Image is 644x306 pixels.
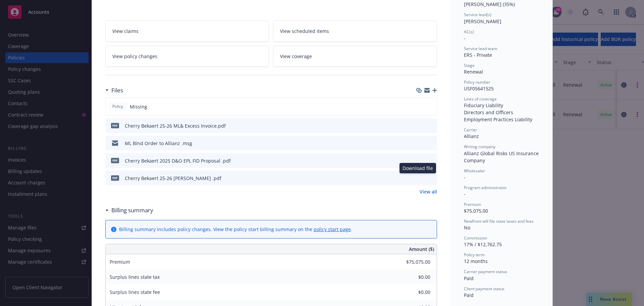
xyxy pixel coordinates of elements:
[105,86,123,95] div: Files
[428,175,434,182] button: preview file
[464,46,497,51] span: Service lead team
[464,269,507,274] span: Carrier payment status
[464,168,485,174] span: Wholesaler
[464,218,534,224] span: Newfront will file state taxes and fees
[464,102,539,109] div: Fiduciary Liability
[399,163,436,173] div: Download file
[428,140,434,147] button: preview file
[119,226,352,233] div: Billing summary includes policy changes. View the policy start billing summary on the .
[420,188,437,195] a: View all
[464,116,539,123] div: Employment Practices Liability
[105,20,269,42] a: View claims
[111,103,124,110] span: Policy
[464,127,477,133] span: Carrier
[464,96,497,102] span: Lines of coverage
[464,191,466,197] span: -
[280,28,329,35] span: View scheduled items
[464,208,488,214] span: $75,075.00
[280,53,312,60] span: View coverage
[125,140,192,147] div: ML Bind Order to Allianz .msg
[464,144,495,149] span: Writing company
[125,157,231,164] div: Cherry Bekaert 2025 D&O EPL FID Proposal .pdf
[464,29,474,35] span: AC(s)
[464,174,466,180] span: -
[418,175,423,182] button: download file
[314,226,351,232] a: policy start page
[464,224,470,231] span: No
[111,206,153,215] h3: Billing summary
[464,52,492,58] span: ERS - Private
[105,206,153,215] div: Billing summary
[125,175,221,182] div: Cherry Bekaert 25-26 [PERSON_NAME] .pdf
[110,289,160,295] span: Surplus lines state fee
[464,292,474,298] span: Paid
[464,109,539,116] div: Directors and Officers
[105,46,269,67] a: View policy changes
[418,122,423,129] button: download file
[464,18,501,25] span: [PERSON_NAME]
[125,122,226,129] div: Cherry Bekaert 25-26 ML& Excess Invoice.pdf
[110,259,130,265] span: Premium
[409,246,434,253] span: Amount ($)
[273,46,437,67] a: View coverage
[391,287,434,297] input: 0.00
[111,175,119,180] span: pdf
[464,79,490,85] span: Policy number
[464,62,475,68] span: Stage
[130,103,147,110] span: Missing
[428,122,434,129] button: preview file
[273,20,437,42] a: View scheduled items
[464,202,481,207] span: Premium
[111,86,123,95] h3: Files
[464,286,504,292] span: Client payment status
[464,150,540,164] span: Allianz Global Risks US Insurance Company
[112,53,157,60] span: View policy changes
[111,123,119,128] span: pdf
[418,157,423,164] button: download file
[464,241,502,248] span: 17% / $12,762.75
[464,252,485,258] span: Policy term
[111,158,119,163] span: pdf
[391,257,434,267] input: 0.00
[464,85,494,92] span: USF05641525
[464,35,466,41] span: -
[464,133,479,139] span: Allianz
[464,258,488,264] span: 12 months
[418,140,423,147] button: download file
[464,69,483,75] span: Renewal
[428,157,434,164] button: preview file
[110,274,160,280] span: Surplus lines state tax
[391,272,434,282] input: 0.00
[464,185,507,190] span: Program administrator
[464,12,491,17] span: Service lead(s)
[464,275,474,281] span: Paid
[112,28,139,35] span: View claims
[464,235,487,241] span: Commission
